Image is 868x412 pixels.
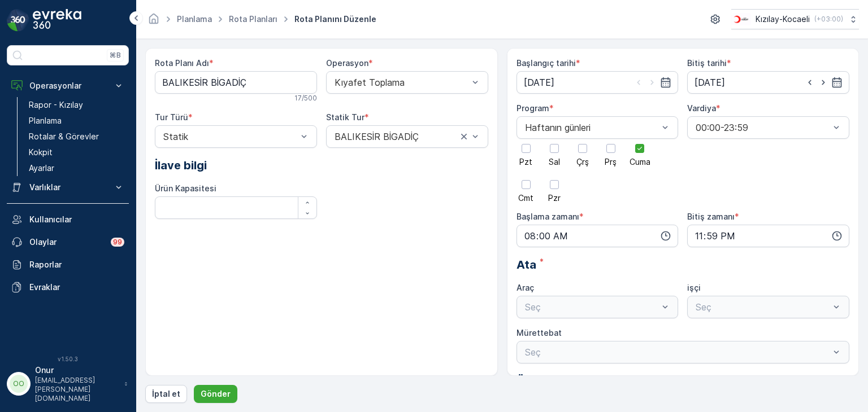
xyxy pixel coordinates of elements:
[152,388,180,400] p: İptal et
[7,176,129,199] button: Varlıklar
[110,51,121,60] p: ⌘B
[155,58,209,68] label: Rota Planı Adı
[177,14,212,24] a: Planlama
[630,158,650,166] span: Cuma
[155,183,216,193] label: Ürün Kapasitesi
[24,160,129,176] a: Ayarlar
[29,147,53,158] p: Kokpit
[29,182,106,193] p: Varlıklar
[33,9,81,32] img: logo_dark-DEwI_e13.png
[549,158,560,166] span: Sal
[548,194,561,202] span: Pzr
[517,212,579,221] label: Başlama zamanı
[687,103,716,113] label: Vardiya
[29,80,106,91] p: Operasyonlar
[29,99,83,111] p: Rapor - Kızılay
[35,365,119,376] p: Onur
[155,157,207,174] span: İlave bilgi
[24,113,129,129] a: Planlama
[24,144,129,160] a: Kokpit
[29,259,124,270] p: Raporlar
[576,158,589,166] span: Çrş
[517,71,679,94] input: dd/mm/yyyy
[517,58,576,68] label: Başlangıç tarihi
[24,129,129,144] a: Rotalar & Görevler
[7,9,29,32] img: logo
[517,372,850,389] p: Önemli Konumlar
[201,388,231,400] p: Gönder
[7,356,129,362] span: v 1.50.3
[519,158,532,166] span: Pzt
[517,283,534,292] label: Araç
[605,158,617,166] span: Prş
[29,163,54,174] p: Ayarlar
[687,58,727,68] label: Bitiş tarihi
[731,9,859,29] button: Kızılay-Kocaeli(+03:00)
[7,231,129,253] a: Olaylar99
[29,236,104,248] p: Olaylar
[326,58,368,68] label: Operasyon
[731,13,751,25] img: k%C4%B1z%C4%B1lay_0jL9uU1.png
[517,103,549,113] label: Program
[145,385,187,403] button: İptal et
[326,112,364,122] label: Statik Tur
[229,14,277,24] a: Rota Planları
[29,115,62,126] p: Planlama
[194,385,237,403] button: Gönder
[24,97,129,113] a: Rapor - Kızılay
[517,256,536,273] span: Ata
[7,365,129,403] button: OOOnur[EMAIL_ADDRESS][PERSON_NAME][DOMAIN_NAME]
[147,17,160,27] a: Ana Sayfa
[7,276,129,299] a: Evraklar
[517,328,562,338] label: Mürettebat
[155,112,188,122] label: Tur Türü
[113,238,122,247] p: 99
[29,131,99,142] p: Rotalar & Görevler
[29,282,124,293] p: Evraklar
[687,283,701,292] label: işçi
[687,71,849,94] input: dd/mm/yyyy
[7,74,129,97] button: Operasyonlar
[7,208,129,231] a: Kullanıcılar
[294,94,317,103] p: 17 / 500
[35,376,119,403] p: [EMAIL_ADDRESS][PERSON_NAME][DOMAIN_NAME]
[29,214,124,225] p: Kullanıcılar
[292,14,379,25] span: Rota Planını Düzenle
[518,194,533,202] span: Cmt
[814,15,843,24] p: ( +03:00 )
[687,212,735,221] label: Bitiş zamanı
[7,253,129,276] a: Raporlar
[10,375,28,393] div: OO
[756,14,810,25] p: Kızılay-Kocaeli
